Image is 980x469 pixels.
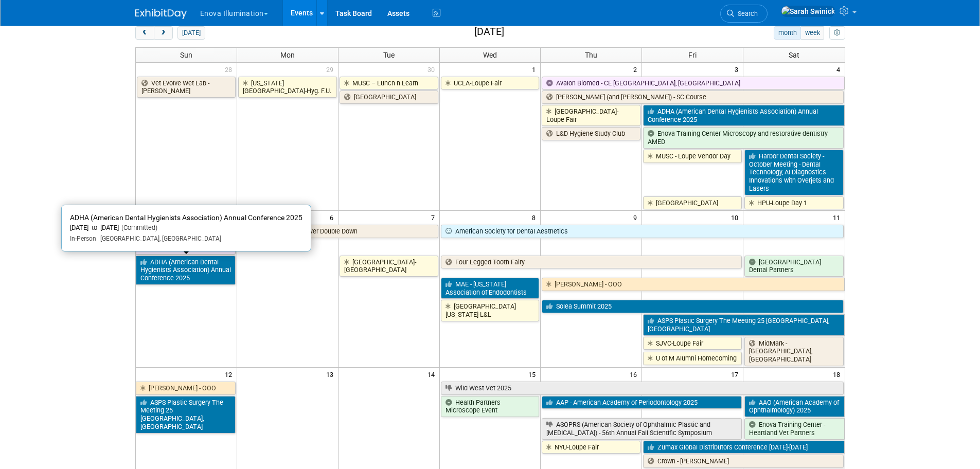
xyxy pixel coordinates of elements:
span: 30 [426,63,439,76]
span: 12 [224,368,237,381]
span: Wed [483,51,497,59]
a: SJVC-Loupe Fair [643,337,742,350]
a: [GEOGRAPHIC_DATA] [643,196,742,210]
a: ADHA (American Dental Hygienists Association) Annual Conference 2025 [136,256,236,285]
span: [GEOGRAPHIC_DATA], [GEOGRAPHIC_DATA] [96,235,221,242]
a: [US_STATE][GEOGRAPHIC_DATA]-Hyg. F.U. [238,77,337,98]
span: 7 [430,211,439,224]
a: Solea Summit 2025 [542,300,843,313]
button: myCustomButton [829,26,845,40]
a: L&D Hygiene Study Club [542,127,640,140]
span: 4 [835,63,845,76]
span: 18 [832,368,845,381]
a: Avalon Biomed - CE [GEOGRAPHIC_DATA], [GEOGRAPHIC_DATA] [542,77,844,90]
a: HPU-Loupe Day 1 [744,196,843,210]
span: Mon [280,51,295,59]
a: [GEOGRAPHIC_DATA]-[GEOGRAPHIC_DATA] [340,256,438,277]
span: 8 [531,211,540,224]
div: [DATE] to [DATE] [70,224,302,232]
button: month [774,26,801,40]
a: AAO (American Academy of Ophthalmology) 2025 [744,396,844,417]
a: Search [720,5,768,23]
a: Zumax Global Distributors Conference [DATE]-[DATE] [643,441,844,454]
a: American Society for Dental Aesthetics [441,225,844,238]
a: [GEOGRAPHIC_DATA] Dental Partners [744,256,843,277]
a: ADHA (American Dental Hygienists Association) Annual Conference 2025 [643,105,844,126]
a: UCLA-Loupe Fair [441,77,540,90]
a: [PERSON_NAME] - OOO [136,382,236,395]
a: [GEOGRAPHIC_DATA] [340,91,438,104]
a: ASOPRS (American Society of Ophthalmic Plastic and [MEDICAL_DATA]) - 56th Annual Fall Scientific ... [542,418,742,439]
span: 1 [531,63,540,76]
span: Search [734,10,758,17]
a: U of M Alumni Homecoming [643,352,742,365]
span: 14 [426,368,439,381]
a: MAE - [US_STATE] Association of Endodontists [441,278,540,299]
span: Fri [688,51,697,59]
span: 11 [832,211,845,224]
span: Thu [585,51,597,59]
a: ASPS Plastic Surgery The Meeting 25 [GEOGRAPHIC_DATA], [GEOGRAPHIC_DATA] [643,314,844,335]
span: 17 [730,368,743,381]
a: Crown - [PERSON_NAME] [643,455,843,468]
button: next [154,26,173,40]
span: 29 [325,63,338,76]
a: [PERSON_NAME] - OOO [542,278,844,291]
a: Wild West Vet 2025 [441,382,844,395]
a: MUSC - Loupe Vendor Day [643,150,742,163]
a: [PERSON_NAME] (and [PERSON_NAME]) - SC Course [542,91,843,104]
a: Enova Training Center Microscopy and restorative dentistry AMED [643,127,843,148]
a: Viticus Lab - Blue River Double Down [238,225,438,238]
span: Sun [180,51,192,59]
span: Sat [789,51,799,59]
a: AAP - American Academy of Periodontology 2025 [542,396,742,409]
button: [DATE] [177,26,205,40]
a: NYU-Loupe Fair [542,441,640,454]
button: prev [135,26,154,40]
span: 10 [730,211,743,224]
span: 13 [325,368,338,381]
span: 2 [632,63,642,76]
span: (Committed) [119,224,157,231]
a: [GEOGRAPHIC_DATA][US_STATE]-L&L [441,300,540,321]
span: 9 [632,211,642,224]
a: Harbor Dental Society - October Meeting - Dental Technology, AI Diagnostics Innovations with Over... [744,150,843,195]
span: ADHA (American Dental Hygienists Association) Annual Conference 2025 [70,213,302,222]
span: 16 [629,368,642,381]
span: 3 [734,63,743,76]
a: Four Legged Tooth Fairy [441,256,742,269]
span: 28 [224,63,237,76]
span: 15 [527,368,540,381]
span: Tue [383,51,395,59]
a: MUSC – Lunch n Learn [340,77,438,90]
i: Personalize Calendar [834,30,841,37]
a: Health Partners Microscope Event [441,396,540,417]
h2: [DATE] [474,26,504,38]
a: [GEOGRAPHIC_DATA]-Loupe Fair [542,105,640,126]
a: Vet Evolve Wet Lab - [PERSON_NAME] [137,77,236,98]
button: week [800,26,824,40]
span: In-Person [70,235,96,242]
a: Enova Training Center - Heartland Vet Partners [744,418,844,439]
img: Sarah Swinick [781,6,835,17]
a: ASPS Plastic Surgery The Meeting 25 [GEOGRAPHIC_DATA], [GEOGRAPHIC_DATA] [136,396,236,434]
a: MidMark - [GEOGRAPHIC_DATA], [GEOGRAPHIC_DATA] [744,337,843,366]
span: 6 [329,211,338,224]
img: ExhibitDay [135,9,187,19]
